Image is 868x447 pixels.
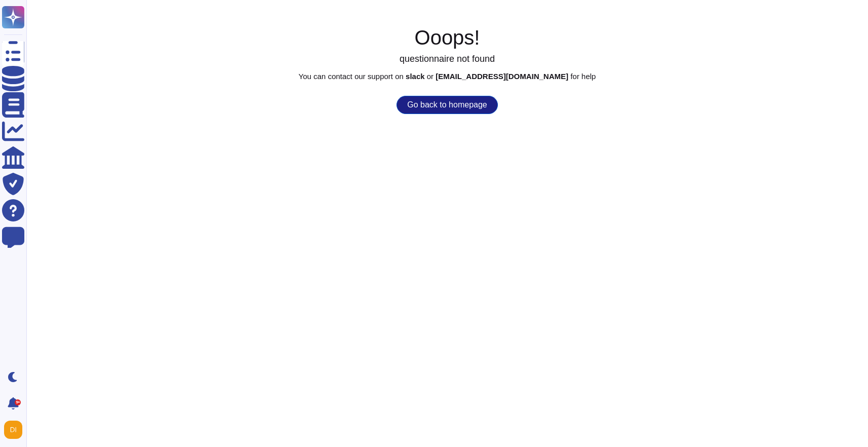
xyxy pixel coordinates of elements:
[26,72,868,80] p: You can contact our support on or for help
[26,54,868,65] h3: questionnaire not found
[4,421,22,439] img: user
[15,399,21,405] div: 9+
[26,25,868,50] h1: Ooops!
[2,419,29,441] button: user
[406,72,425,81] b: slack
[436,72,568,81] b: [EMAIL_ADDRESS][DOMAIN_NAME]
[396,96,497,114] button: Go back to homepage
